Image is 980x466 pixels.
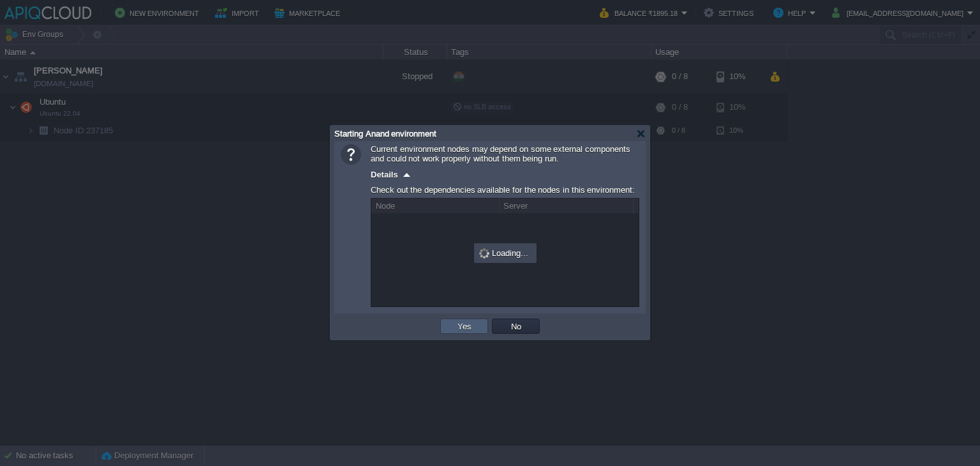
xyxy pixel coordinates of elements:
[507,320,525,332] button: No
[334,129,436,139] span: Starting Anand environment
[454,320,475,332] button: Yes
[475,244,535,262] div: Loading...
[371,144,630,163] span: Current environment nodes may depend on some external components and could not work properly with...
[371,170,398,179] span: Details
[371,182,639,198] div: Check out the dependencies available for the nodes in this environment:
